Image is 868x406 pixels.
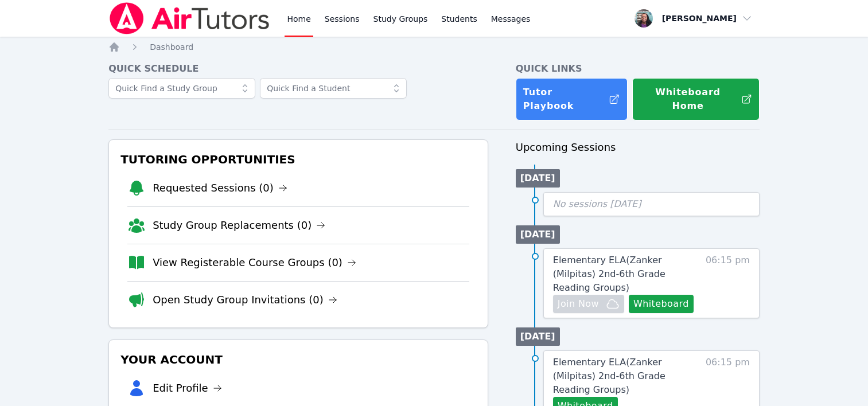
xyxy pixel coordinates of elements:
button: Join Now [553,295,624,313]
h3: Tutoring Opportunities [118,149,478,170]
a: Elementary ELA(Zanker (Milpitas) 2nd-6th Grade Reading Groups) [553,253,700,295]
span: Join Now [558,297,599,311]
span: Dashboard [150,42,193,52]
input: Quick Find a Student [260,78,407,99]
a: Study Group Replacements (0) [153,217,325,233]
a: Requested Sessions (0) [153,180,287,196]
img: Air Tutors [108,2,271,34]
h3: Your Account [118,349,478,370]
button: Whiteboard Home [632,78,760,120]
a: Dashboard [150,41,193,53]
a: View Registerable Course Groups (0) [153,255,356,271]
h4: Quick Links [516,62,760,76]
li: [DATE] [516,225,560,244]
button: Whiteboard [629,295,694,313]
span: Messages [491,13,531,25]
span: 06:15 pm [706,253,750,313]
a: Edit Profile [153,380,222,396]
h3: Upcoming Sessions [516,139,760,155]
li: [DATE] [516,327,560,346]
span: Elementary ELA ( Zanker (Milpitas) 2nd-6th Grade Reading Groups ) [553,255,665,293]
span: Elementary ELA ( Zanker (Milpitas) 2nd-6th Grade Reading Groups ) [553,357,665,395]
input: Quick Find a Study Group [108,78,255,99]
a: Elementary ELA(Zanker (Milpitas) 2nd-6th Grade Reading Groups) [553,356,700,397]
li: [DATE] [516,169,560,188]
a: Tutor Playbook [516,78,628,120]
h4: Quick Schedule [108,62,488,76]
nav: Breadcrumb [108,41,760,53]
a: Open Study Group Invitations (0) [153,292,337,308]
span: No sessions [DATE] [553,198,641,209]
